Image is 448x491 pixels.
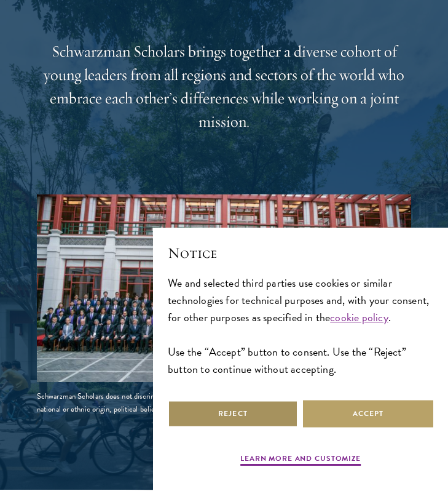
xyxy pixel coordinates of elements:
[37,390,411,416] div: Schwarzman Scholars does not discriminate on the basis of race, color, sex, sexual orientation, g...
[37,40,411,134] div: Schwarzman Scholars brings together a diverse cohort of young leaders from all regions and sector...
[168,242,433,263] h2: Notice
[303,400,433,428] button: Accept
[240,453,361,468] button: Learn more and customize
[168,274,433,378] div: We and selected third parties use cookies or similar technologies for technical purposes and, wit...
[168,400,298,428] button: Reject
[330,309,388,325] a: cookie policy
